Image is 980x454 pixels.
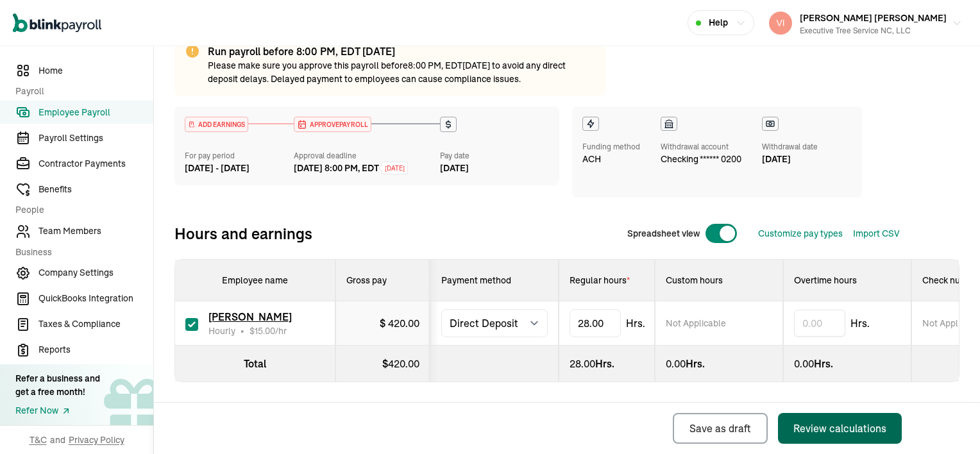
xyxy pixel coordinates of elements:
span: Team Members [38,224,153,238]
span: Hrs. [626,315,645,331]
span: Contractor Payments [38,157,153,171]
div: Total [185,356,325,371]
span: Hours and earnings [174,223,312,244]
iframe: Chat Widget [916,392,980,454]
span: [PERSON_NAME] [208,310,292,323]
input: 0.00 [794,310,845,337]
span: Taxes & Compliance [38,317,153,331]
span: Regular hours [570,274,630,286]
span: QuickBooks Integration [38,292,153,305]
button: Import CSV [853,227,899,240]
span: [PERSON_NAME] [PERSON_NAME] [800,12,947,24]
span: 15.00 [255,325,275,337]
span: Benefits [38,183,153,196]
div: ADD EARNINGS [185,117,248,131]
div: Funding method [582,141,640,153]
span: 420.00 [388,317,419,330]
button: Customize pay types [758,227,843,240]
input: TextInput [570,309,621,337]
div: Pay date [440,150,549,162]
button: Help [688,10,754,35]
span: Payment method [441,274,511,286]
div: Hrs. [666,356,772,371]
div: Executive Tree Service NC, LLC [800,25,947,37]
a: Refer Now [15,404,100,417]
span: Payroll [15,85,146,98]
button: Save as draft [673,413,768,444]
p: Please make sure you approve this payroll before 8:00 PM, EDT [DATE] to avoid any direct deposit ... [208,59,595,86]
div: [DATE] - [DATE] [185,162,294,175]
div: Custom hours [666,274,772,287]
span: Help [709,16,728,29]
span: Employee Payroll [38,106,153,119]
span: 0.00 [666,357,686,370]
span: Employee name [222,274,288,286]
div: [DATE] 8:00 PM, EDT [294,162,379,175]
nav: Global [13,4,101,42]
span: Company Settings [38,266,153,280]
div: $ [380,315,419,331]
div: Hrs. [570,356,644,371]
span: [DATE] [385,164,405,173]
span: Overtime hours [794,274,857,286]
div: Save as draft [689,421,751,436]
span: Not Applicable [666,317,726,330]
span: /hr [249,324,287,337]
div: For pay period [185,150,294,162]
span: 420.00 [388,357,419,370]
div: Withdrawal account [661,141,741,153]
span: Hourly [208,324,235,337]
span: People [15,203,146,217]
button: Review calculations [778,413,902,444]
span: Home [38,64,153,78]
span: $ [249,325,275,337]
span: Run payroll before 8:00 PM, EDT [DATE] [208,45,395,58]
button: [PERSON_NAME] [PERSON_NAME]Executive Tree Service NC, LLC [764,7,967,39]
span: Privacy Policy [69,433,124,446]
div: Withdrawal date [762,141,818,153]
span: Reports [38,343,153,357]
span: Spreadsheet view [627,227,700,240]
div: Review calculations [793,421,886,436]
span: T&C [30,433,47,446]
span: Hrs. [850,315,870,331]
div: Approval deadline [294,150,434,162]
span: 0.00 [794,357,814,370]
div: Refer a business and get a free month! [15,372,100,399]
span: ACH [582,153,601,166]
div: [DATE] [762,153,818,166]
span: • [241,324,244,337]
span: 28.00 [570,357,595,370]
span: APPROVE PAYROLL [307,120,368,130]
div: $ [346,356,419,371]
span: Business [15,246,146,259]
div: [DATE] [440,162,549,175]
div: Gross pay [346,274,419,287]
div: Hrs. [794,356,900,371]
span: Payroll Settings [38,131,153,145]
